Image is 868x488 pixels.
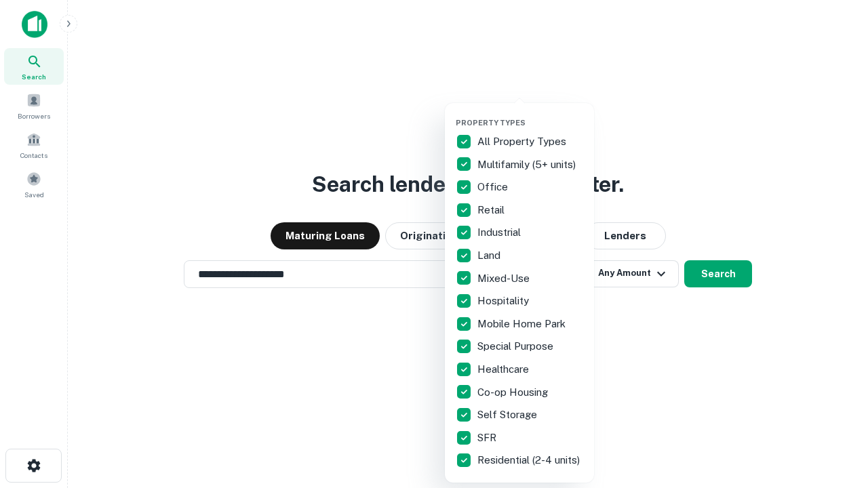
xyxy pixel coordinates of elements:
p: Mixed-Use [477,270,532,287]
span: Property Types [456,119,526,127]
p: SFR [477,430,499,446]
iframe: Chat Widget [800,380,868,445]
p: Self Storage [477,407,540,423]
p: Mobile Home Park [477,316,568,332]
p: Hospitality [477,293,532,309]
p: Multifamily (5+ units) [477,157,578,173]
p: Land [477,247,503,264]
p: Industrial [477,224,524,241]
p: Co-op Housing [477,384,551,401]
p: Healthcare [477,361,532,378]
p: All Property Types [477,134,569,150]
p: Residential (2-4 units) [477,452,583,468]
p: Office [477,179,511,195]
p: Special Purpose [477,338,556,354]
p: Retail [477,202,507,218]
